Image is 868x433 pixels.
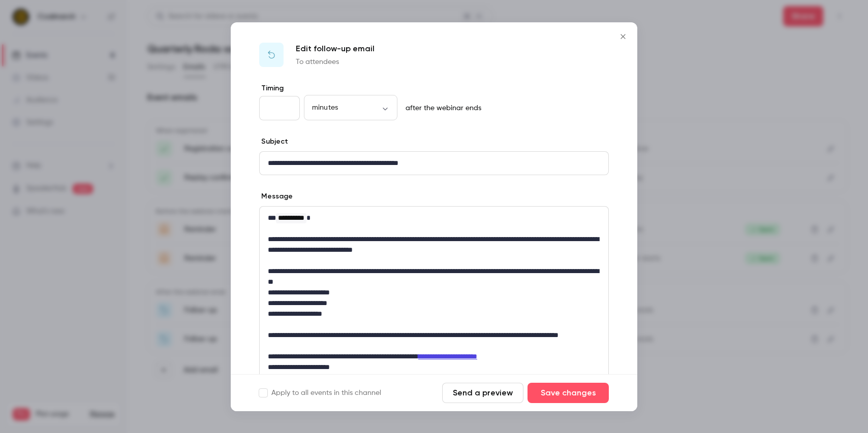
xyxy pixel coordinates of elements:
[259,191,293,202] label: Message
[401,103,481,113] p: after the webinar ends
[442,383,523,403] button: Send a preview
[259,83,609,93] label: Timing
[296,43,375,55] p: Edit follow-up email
[304,103,397,113] div: minutes
[613,26,633,47] button: Close
[528,383,609,403] button: Save changes
[296,57,375,67] p: To attendees
[260,152,608,175] div: editor
[259,137,288,147] label: Subject
[260,207,608,389] div: editor
[259,388,381,398] label: Apply to all events in this channel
